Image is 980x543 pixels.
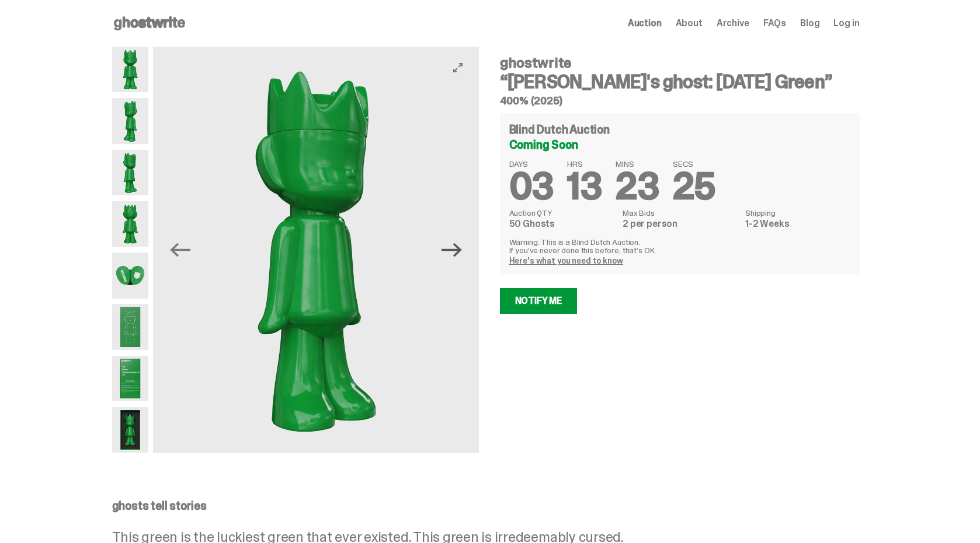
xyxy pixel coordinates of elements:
[623,219,738,229] dd: 2 per person
[509,160,554,168] span: DAYS
[509,162,554,211] span: 03
[439,237,465,262] button: Next
[509,209,616,217] dt: Auction QTY
[167,237,193,262] button: Previous
[623,209,738,217] dt: Max Bids
[567,162,602,211] span: 13
[833,19,859,28] a: Log in
[676,19,703,28] a: About
[112,407,149,453] img: Schrodinger_Green_Hero_13.png
[112,253,149,298] img: Schrodinger_Green_Hero_7.png
[500,288,578,314] a: Notify Me
[616,162,659,211] span: 23
[567,160,602,168] span: HRS
[673,160,715,168] span: SECS
[509,219,616,229] dd: 50 Ghosts
[112,500,860,512] p: ghosts tell stories
[509,124,610,135] h4: Blind Dutch Auction
[745,219,850,229] dd: 1-2 Weeks
[112,150,149,195] img: Schrodinger_Green_Hero_3.png
[451,61,465,75] button: View full-screen
[500,72,860,91] h3: “[PERSON_NAME]'s ghost: [DATE] Green”
[500,96,860,106] h5: 400% (2025)
[745,209,850,217] dt: Shipping
[112,201,149,247] img: Schrodinger_Green_Hero_6.png
[112,356,149,401] img: Schrodinger_Green_Hero_12.png
[112,47,149,92] img: Schrodinger_Green_Hero_1.png
[628,19,662,28] a: Auction
[763,19,786,28] a: FAQs
[509,139,850,150] div: Coming Soon
[500,56,860,70] h4: ghostwrite
[112,304,149,349] img: Schrodinger_Green_Hero_9.png
[616,160,659,168] span: MINS
[509,255,623,266] a: Here's what you need to know
[800,19,819,28] a: Blog
[155,47,480,453] img: Schrodinger_Green_Hero_3.png
[717,19,749,28] a: Archive
[509,238,850,254] p: Warning: This is a Blind Dutch Auction. If you’ve never done this before, that’s OK.
[112,98,149,143] img: Schrodinger_Green_Hero_2.png
[673,162,715,211] span: 25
